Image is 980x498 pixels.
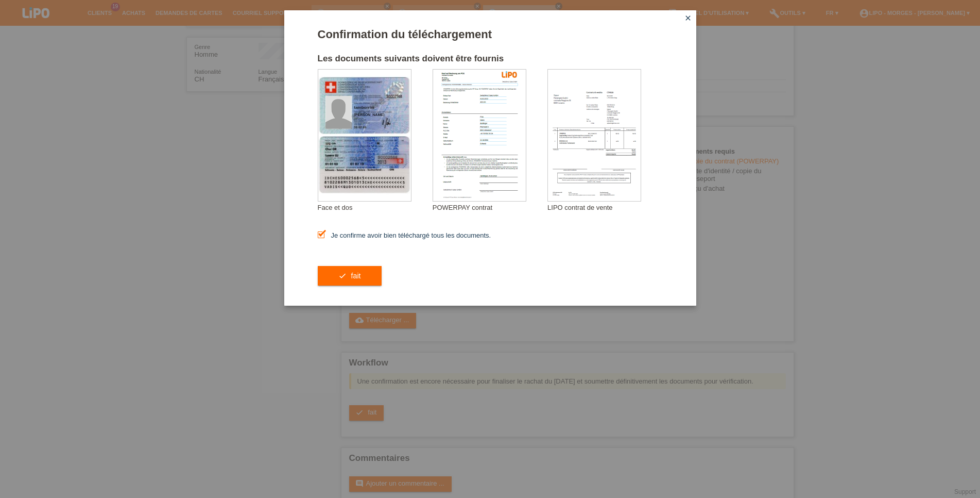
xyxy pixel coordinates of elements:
[433,204,547,211] div: POWERPAY contrat
[502,71,517,78] img: 39073_print.png
[325,96,352,129] img: swiss_id_photo_male.png
[547,204,662,211] div: LIPO contrat de vente
[318,28,663,41] h1: Confirmation du téléchargement
[338,272,347,280] i: check
[354,113,406,117] div: [PERSON_NAME]
[318,70,411,201] img: upload_document_confirmation_type_id_swiss_empty.png
[318,231,491,239] label: Je confirme avoir bien téléchargé tous les documents.
[684,14,692,22] i: close
[318,54,663,69] h2: Les documents suivants doivent être fournis
[548,70,641,201] img: upload_document_confirmation_type_receipt_generic.png
[433,70,526,201] img: upload_document_confirmation_type_contract_not_within_kkg_whitelabel.png
[318,266,382,286] button: check fait
[354,105,406,110] div: tamborrini
[318,204,433,211] div: Face et dos
[351,272,360,280] span: fait
[681,13,695,25] a: close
